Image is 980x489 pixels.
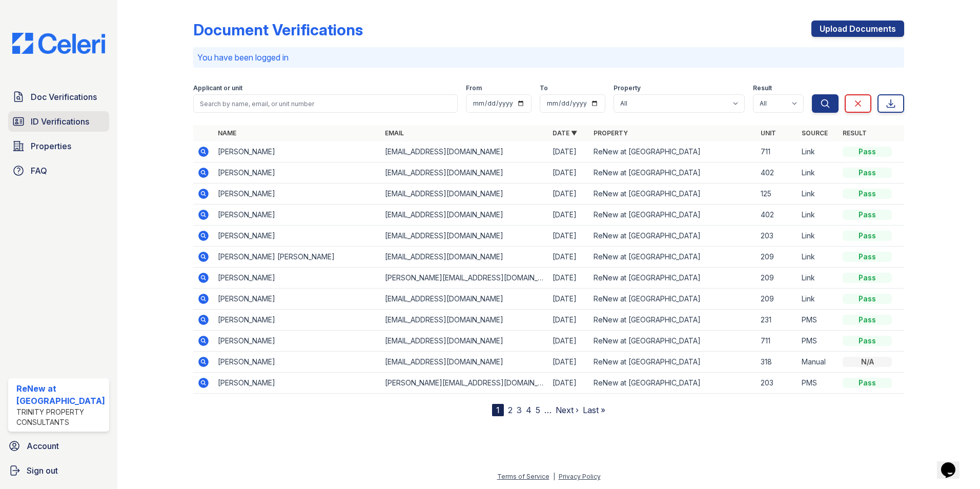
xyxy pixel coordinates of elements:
td: [PERSON_NAME] [214,331,381,352]
div: Pass [843,252,892,262]
a: 3 [517,405,522,415]
td: Link [798,162,839,184]
a: 5 [536,405,540,415]
td: [EMAIL_ADDRESS][DOMAIN_NAME] [381,205,548,226]
td: [PERSON_NAME] [214,184,381,205]
a: Properties [8,136,109,156]
div: Pass [843,168,892,178]
td: ReNew at [GEOGRAPHIC_DATA] [589,162,757,184]
td: 402 [757,205,798,226]
td: 203 [757,373,798,394]
td: ReNew at [GEOGRAPHIC_DATA] [589,352,757,373]
td: ReNew at [GEOGRAPHIC_DATA] [589,184,757,205]
a: Sign out [4,460,113,481]
div: Pass [843,315,892,325]
div: Pass [843,189,892,199]
span: Sign out [27,464,58,477]
img: CE_Logo_Blue-a8612792a0a2168367f1c8372b55b34899dd931a85d93a1a3d3e32e68fde9ad4.png [4,33,113,54]
div: Pass [843,147,892,157]
td: [EMAIL_ADDRESS][DOMAIN_NAME] [381,162,548,184]
td: 209 [757,289,798,310]
td: 711 [757,141,798,162]
td: 209 [757,268,798,289]
td: 318 [757,352,798,373]
td: ReNew at [GEOGRAPHIC_DATA] [589,331,757,352]
td: Link [798,268,839,289]
td: Link [798,141,839,162]
a: Source [802,129,828,137]
a: Result [843,129,867,137]
a: 4 [526,405,532,415]
td: ReNew at [GEOGRAPHIC_DATA] [589,373,757,394]
td: 402 [757,162,798,184]
span: Properties [31,140,71,152]
a: Name [218,129,236,137]
td: [PERSON_NAME] [214,268,381,289]
td: [EMAIL_ADDRESS][DOMAIN_NAME] [381,247,548,268]
td: [PERSON_NAME][EMAIL_ADDRESS][DOMAIN_NAME] [381,268,548,289]
td: [DATE] [548,205,589,226]
td: Link [798,205,839,226]
td: [DATE] [548,289,589,310]
td: 203 [757,226,798,247]
td: PMS [798,373,839,394]
td: [PERSON_NAME] [214,352,381,373]
input: Search by name, email, or unit number [193,94,458,113]
div: 1 [492,404,504,416]
a: ID Verifications [8,111,109,132]
div: Pass [843,273,892,283]
td: [DATE] [548,331,589,352]
td: [PERSON_NAME] [214,226,381,247]
td: PMS [798,310,839,331]
label: From [466,84,482,92]
td: [DATE] [548,268,589,289]
td: [DATE] [548,373,589,394]
div: ReNew at [GEOGRAPHIC_DATA] [16,382,105,407]
label: To [540,84,548,92]
td: [DATE] [548,310,589,331]
td: ReNew at [GEOGRAPHIC_DATA] [589,226,757,247]
td: [PERSON_NAME][EMAIL_ADDRESS][DOMAIN_NAME] [381,373,548,394]
a: 2 [508,405,513,415]
div: Pass [843,231,892,241]
div: Trinity Property Consultants [16,407,105,427]
div: Pass [843,210,892,220]
span: Doc Verifications [31,91,97,103]
label: Property [614,84,641,92]
td: [EMAIL_ADDRESS][DOMAIN_NAME] [381,352,548,373]
div: Pass [843,378,892,388]
td: [DATE] [548,352,589,373]
a: Email [385,129,404,137]
a: Date ▼ [553,129,577,137]
td: [PERSON_NAME] [PERSON_NAME] [214,247,381,268]
td: 711 [757,331,798,352]
td: ReNew at [GEOGRAPHIC_DATA] [589,289,757,310]
td: Manual [798,352,839,373]
td: ReNew at [GEOGRAPHIC_DATA] [589,268,757,289]
td: [EMAIL_ADDRESS][DOMAIN_NAME] [381,141,548,162]
p: You have been logged in [197,51,901,64]
td: PMS [798,331,839,352]
td: [EMAIL_ADDRESS][DOMAIN_NAME] [381,184,548,205]
div: Pass [843,336,892,346]
a: Property [594,129,628,137]
td: [PERSON_NAME] [214,141,381,162]
iframe: chat widget [937,448,970,479]
a: Next › [556,405,579,415]
div: N/A [843,357,892,367]
td: ReNew at [GEOGRAPHIC_DATA] [589,205,757,226]
td: 231 [757,310,798,331]
td: [EMAIL_ADDRESS][DOMAIN_NAME] [381,289,548,310]
div: Pass [843,294,892,304]
td: ReNew at [GEOGRAPHIC_DATA] [589,141,757,162]
td: ReNew at [GEOGRAPHIC_DATA] [589,310,757,331]
td: [PERSON_NAME] [214,373,381,394]
td: 125 [757,184,798,205]
a: Account [4,436,113,456]
td: [DATE] [548,247,589,268]
span: … [544,404,552,416]
a: Privacy Policy [559,473,601,480]
div: | [553,473,555,480]
td: Link [798,247,839,268]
